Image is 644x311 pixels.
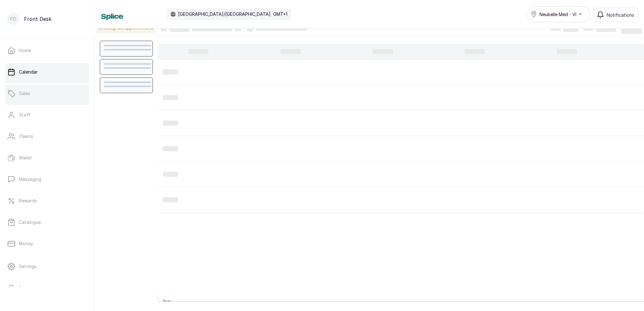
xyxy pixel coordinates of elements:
p: FD [10,16,16,22]
span: Notifications [607,12,634,18]
a: Home [5,42,89,59]
p: Catalogue [19,219,41,225]
button: Neubelle Med - VI [527,6,591,22]
a: Clients [5,128,89,145]
p: Messaging [19,176,41,182]
p: Calendar [19,69,38,75]
p: [GEOGRAPHIC_DATA]/[GEOGRAPHIC_DATA] [178,11,271,17]
a: Wallet [5,149,89,167]
p: Home [19,47,31,54]
p: Staff [19,112,30,118]
button: Notifications [593,8,638,22]
p: Settings [19,263,37,270]
a: Staff [5,106,89,124]
p: Rewards [19,198,37,204]
p: Money [19,241,33,247]
a: Messaging [5,170,89,188]
a: Money [5,235,89,253]
a: Sales [5,85,89,102]
a: Support [5,279,89,297]
p: Wallet [19,155,32,161]
p: Front Desk [24,15,51,23]
a: Catalogue [5,213,89,231]
a: Settings [5,258,89,275]
a: Calendar [5,63,89,81]
p: Sales [19,90,30,97]
p: GMT+1 [273,11,287,17]
p: Support [19,285,36,291]
span: Neubelle Med - VI [539,11,576,18]
p: Clients [19,133,33,140]
a: Rewards [5,192,89,210]
div: 1pm [162,298,172,305]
